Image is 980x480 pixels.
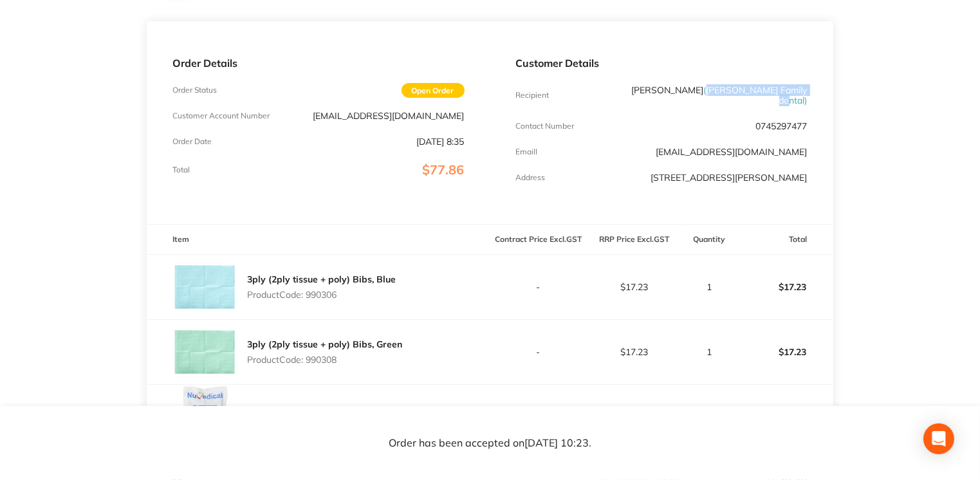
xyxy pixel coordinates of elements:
[516,173,546,182] p: Address
[683,347,736,357] p: 1
[613,85,808,106] p: [PERSON_NAME]
[247,273,396,285] a: 3ply (2ply tissue + poly) Bibs, Blue
[756,121,808,131] p: 0745297477
[402,83,465,98] span: Open Order
[172,165,190,174] p: Total
[247,403,357,415] a: Instant [MEDICAL_DATA]
[587,347,681,357] p: $17.23
[586,225,682,255] th: RRP Price Excl. GST
[587,282,681,292] p: $17.23
[389,438,591,449] p: Order has been accepted on [DATE] 10:23 .
[172,255,237,319] img: a3JvdHRtNQ
[737,337,832,367] p: $17.23
[147,225,490,255] th: Item
[923,423,954,454] div: Open Intercom Messenger
[247,290,396,300] p: Product Code: 990306
[737,272,832,302] p: $17.23
[172,57,464,69] p: Order Details
[737,402,832,432] p: $36.32
[656,146,808,158] a: [EMAIL_ADDRESS][DOMAIN_NAME]
[313,111,465,121] p: [EMAIL_ADDRESS][DOMAIN_NAME]
[172,320,237,384] img: MmIxbDBhaw
[516,147,538,156] p: Emaill
[172,385,237,449] img: ZHUwN2ppMg
[704,84,808,106] span: ( [PERSON_NAME] Family dental )
[247,338,402,350] a: 3ply (2ply tissue + poly) Bibs, Green
[737,225,833,255] th: Total
[682,225,737,255] th: Quantity
[172,111,270,120] p: Customer Account Number
[172,137,212,146] p: Order Date
[172,86,217,95] p: Order Status
[491,282,586,292] p: -
[516,91,550,100] p: Recipient
[490,225,586,255] th: Contract Price Excl. GST
[491,347,586,357] p: -
[683,282,736,292] p: 1
[516,57,808,69] p: Customer Details
[417,136,465,147] p: [DATE] 8:35
[651,172,808,183] p: [STREET_ADDRESS][PERSON_NAME]
[247,355,402,365] p: Product Code: 990308
[423,162,465,178] span: $77.86
[516,122,575,131] p: Contact Number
